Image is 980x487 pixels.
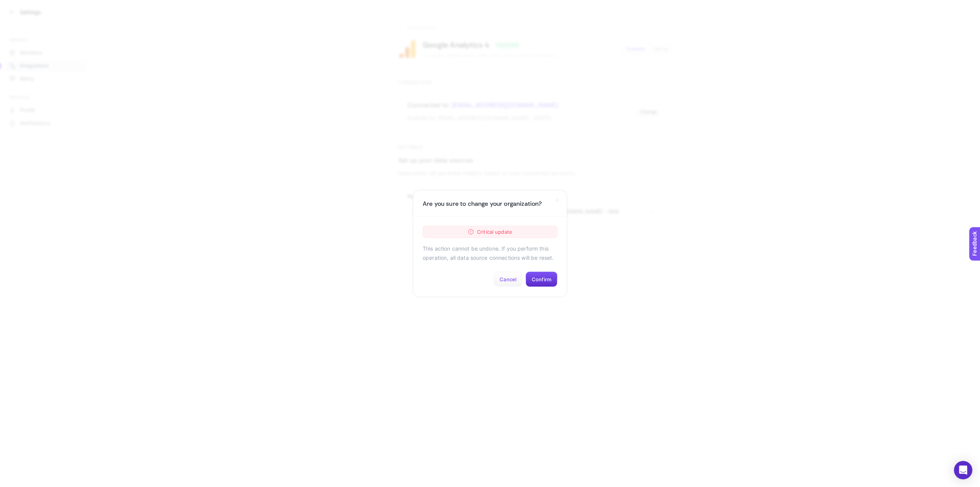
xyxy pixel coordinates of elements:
span: Feedback [5,2,29,8]
span: Critical update [477,227,512,236]
button: Cancel [493,272,523,287]
button: Confirm [526,272,557,287]
div: Open Intercom Messenger [954,461,972,479]
p: This action cannot be undone. If you perform this operation, all data source connections will be ... [423,244,557,262]
h1: Are you sure to change your organization? [423,200,542,207]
